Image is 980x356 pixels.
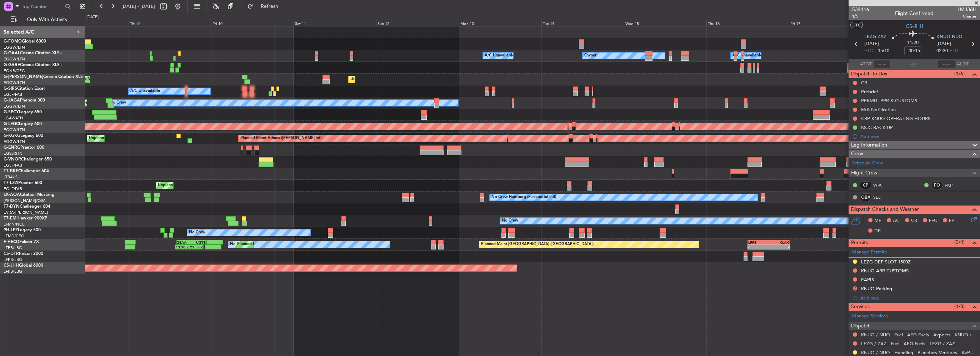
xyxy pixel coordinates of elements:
a: Manage Services [852,313,888,320]
span: MF [874,217,881,224]
span: Services [851,303,870,311]
a: [PERSON_NAME]/QSA [4,198,46,203]
div: Prebrief [861,89,878,95]
a: G-VNORChallenger 650 [4,157,52,162]
span: (1/8) [954,303,965,310]
div: Planned Maint Athens ([PERSON_NAME] Intl) [240,133,322,144]
div: Fri 17 [789,20,871,26]
span: Charter [957,13,976,19]
a: LFPB/LBG [4,245,22,251]
a: EGLF/FAB [4,163,22,168]
button: UTC [850,22,863,28]
span: Only With Activity [19,17,75,22]
a: EGLF/FAB [4,186,22,192]
a: LFMD/CEQ [4,233,24,239]
span: G-SIRS [4,86,17,91]
span: (1/6) [954,70,965,78]
a: SEL [873,194,889,201]
button: Refresh [244,1,287,12]
span: T7-EMI [4,216,17,221]
span: Flight Crew [851,169,877,177]
a: EVRA/[PERSON_NAME] [4,210,48,215]
a: KNUQ / NUQ - Handling - Planetary Ventures - AvPorts FBO KNUQ / NUQ [861,350,976,356]
input: Trip Number [22,1,63,12]
a: G-ENRGPraetor 600 [4,145,44,150]
div: Wed 15 [624,20,706,26]
div: Thu 16 [706,20,789,26]
a: EGGW/LTN [4,127,25,133]
div: Wed 8 [46,20,129,26]
span: [DATE] [864,40,879,48]
div: - [748,245,769,249]
a: Manage Permits [852,249,887,256]
span: [DATE] - [DATE] [121,3,155,10]
a: T7-BREChallenger 604 [4,169,49,173]
div: CB [861,80,867,86]
a: G-JAGAPhenom 300 [4,98,45,103]
div: KSJC BACK-UP [861,124,893,130]
div: KNUQ ARR CUSTOMS [861,268,909,274]
div: PERMIT, PPR & CUSTOMS [861,98,917,104]
span: T7-DYN [4,204,20,209]
div: No Crew [110,98,126,108]
span: Leg Information [851,141,887,149]
span: 1/5 [852,13,869,19]
div: [DATE] [86,14,99,20]
div: - [769,245,789,249]
span: FFC [929,217,937,224]
span: KNUQ NUQ [936,34,962,41]
a: T7-DYNChallenger 604 [4,204,50,209]
a: KNUQ / NUQ - Fuel - AEG Fuels - Avports - KNUQ / NUQ [861,332,976,338]
div: Planned Maint [GEOGRAPHIC_DATA] ([GEOGRAPHIC_DATA]) [481,239,594,250]
a: G-LEGCLegacy 600 [4,122,42,126]
span: G-GARE [4,63,20,67]
span: Permits [851,239,868,247]
span: F-HECD [4,240,19,244]
a: LX-AOACitation Mustang [4,193,55,197]
a: EGGW/LTN [4,139,25,144]
a: LGAV/ATH [4,115,23,121]
span: G-LEGC [4,122,19,126]
div: A/C Unavailable [732,50,762,61]
span: ALDT [957,61,969,68]
a: LTBA/ISL [4,174,20,180]
span: [DATE] [936,40,951,48]
div: No Crew [502,216,518,226]
a: G-GAALCessna Citation XLS+ [4,51,62,55]
a: G-FOMOGlobal 6000 [4,39,46,44]
div: Tue 14 [541,20,624,26]
span: DP [874,228,881,235]
div: A/C Unavailable [485,50,514,61]
a: CS-JHHGlobal 6000 [4,263,43,268]
div: ZBAA [177,240,191,244]
div: No Crew Hamburg (Fuhlsbuttel Intl) [491,192,556,203]
div: LFPB [748,240,769,244]
button: D [853,286,857,291]
a: 9H-LPZLegacy 500 [4,228,41,232]
a: FKP [945,182,961,188]
span: 534116 [852,6,869,13]
div: Add new [860,295,976,301]
span: CS-JHH [4,263,19,268]
div: No Crew [189,227,205,238]
a: T7-EMIHawker 900XP [4,216,47,221]
a: WIA [873,182,889,188]
a: F-HECDFalcon 7X [4,240,39,244]
span: 9H-LPZ [4,228,18,232]
span: G-[PERSON_NAME] [4,75,43,79]
span: AC [893,217,899,224]
div: KLAX [769,240,789,244]
span: G-SPCY [4,110,19,114]
span: T7-LZZI [4,181,18,185]
span: 02:30 [936,48,948,55]
div: Add new [860,133,976,139]
span: ATOT [860,61,872,68]
span: G-VNOR [4,157,21,162]
div: OBX [860,193,871,201]
a: G-SIRSCitation Excel [4,86,45,91]
div: FAA Notification [861,107,896,113]
a: G-[PERSON_NAME]Cessna Citation XLS [4,75,83,79]
a: T7-LZZIPraetor 600 [4,181,42,185]
div: Sun 12 [376,20,459,26]
a: Schedule Crew [852,160,883,167]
